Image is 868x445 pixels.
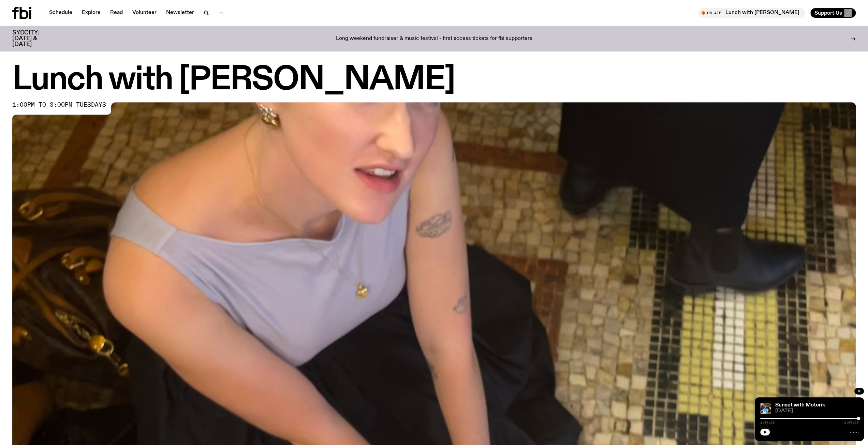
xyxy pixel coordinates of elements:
a: Newsletter [162,8,198,18]
button: On AirLunch with [PERSON_NAME] [698,8,805,18]
span: [DATE] [775,409,858,414]
h3: SYDCITY: [DATE] & [DATE] [12,30,56,47]
a: Volunteer [128,8,161,18]
button: Support Us [810,8,856,18]
img: Andrew, Reenie, and Pat stand in a row, smiling at the camera, in dappled light with a vine leafe... [760,403,771,414]
a: Schedule [45,8,76,18]
h1: Lunch with [PERSON_NAME] [12,65,856,95]
span: 1:47:25 [844,421,858,425]
span: 1:00pm to 3:00pm tuesdays [12,102,106,108]
span: Support Us [814,10,842,16]
a: Sunset with Motorik [775,402,825,408]
a: Explore [78,8,105,18]
p: Long weekend fundraiser & music festival - first access tickets for fbi supporters [336,36,532,42]
a: Read [106,8,127,18]
span: 1:47:25 [760,421,775,425]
